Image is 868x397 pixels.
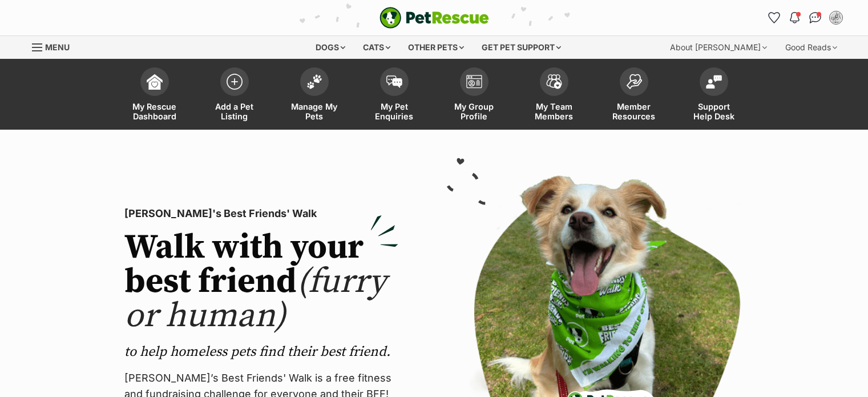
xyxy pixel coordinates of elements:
[674,62,754,130] a: Support Help Desk
[115,62,195,130] a: My Rescue Dashboard
[706,75,722,89] img: help-desk-icon-fdf02630f3aa405de69fd3d07c3f3aa587a6932b1a1747fa1d2bba05be0121f9.svg
[474,36,569,59] div: Get pet support
[790,12,799,23] img: notifications-46538b983faf8c2785f20acdc204bb7945ddae34d4c08c2a6579f10ce5e182be.svg
[626,74,642,89] img: member-resources-icon-8e73f808a243e03378d46382f2149f9095a855e16c252ad45f914b54edf8863c.svg
[124,231,398,334] h2: Walk with your best friend
[688,102,740,121] span: Support Help Desk
[380,7,489,29] a: PetRescue
[274,62,354,130] a: Manage My Pets
[386,75,402,88] img: pet-enquiries-icon-7e3ad2cf08bfb03b45e93fb7055b45f3efa6380592205ae92323e6603595dc1f.svg
[662,36,775,59] div: About [PERSON_NAME]
[449,102,500,121] span: My Group Profile
[308,36,353,59] div: Dogs
[380,7,489,29] img: logo-e224e6f780fb5917bec1dbf3a21bbac754714ae5b6737aabdf751b685950b380.svg
[809,12,821,23] img: chat-41dd97257d64d25036548639549fe6c8038ab92f7586957e7f3b1b290dea8141.svg
[434,62,514,130] a: My Group Profile
[227,74,243,90] img: add-pet-listing-icon-0afa8454b4691262ce3f59096e99ab1cd57d4a30225e0717b998d2c9b9846f56.svg
[608,102,660,121] span: Member Resources
[129,102,180,121] span: My Rescue Dashboard
[806,9,825,27] a: Conversations
[765,9,784,27] a: Favourites
[466,75,482,89] img: group-profile-icon-3fa3cf56718a62981997c0bc7e787c4b2cf8bcc04b72c1350f741eb67cf2f40e.svg
[400,36,472,59] div: Other pets
[777,36,845,59] div: Good Reads
[124,343,398,361] p: to help homeless pets find their best friend.
[765,9,845,27] ul: Account quick links
[147,74,163,90] img: dashboard-icon-eb2f2d2d3e046f16d808141f083e7271f6b2e854fb5c12c21221c1fb7104beca.svg
[546,74,562,89] img: team-members-icon-5396bd8760b3fe7c0b43da4ab00e1e3bb1a5d9ba89233759b79545d2d3fc5d0d.svg
[209,102,260,121] span: Add a Pet Listing
[32,36,78,57] a: Menu
[124,206,398,222] p: [PERSON_NAME]'s Best Friends' Walk
[306,74,322,89] img: manage-my-pets-icon-02211641906a0b7f246fdf0571729dbe1e7629f14944591b6c1af311fb30b64b.svg
[528,102,580,121] span: My Team Members
[124,260,386,338] span: (furry or human)
[369,102,420,121] span: My Pet Enquiries
[45,42,70,52] span: Menu
[827,9,845,27] button: My account
[289,102,340,121] span: Manage My Pets
[594,62,674,130] a: Member Resources
[786,9,804,27] button: Notifications
[355,36,398,59] div: Cats
[830,12,842,23] img: Chel Haftka profile pic
[195,62,274,130] a: Add a Pet Listing
[514,62,594,130] a: My Team Members
[354,62,434,130] a: My Pet Enquiries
